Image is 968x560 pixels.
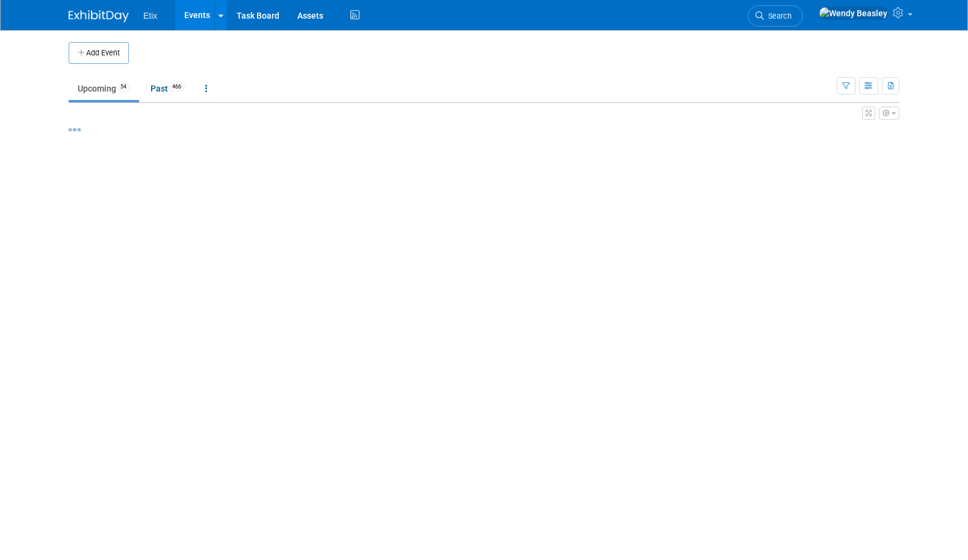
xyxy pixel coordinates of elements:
button: Add Event [69,42,129,64]
span: 54 [117,82,130,92]
img: Wendy Beasley [819,7,888,20]
a: Upcoming54 [69,77,139,100]
img: ExhibitDay [69,10,129,22]
a: Search [748,5,803,26]
a: Past466 [141,77,194,100]
span: 466 [169,82,185,92]
span: Search [764,11,792,20]
img: loading... [69,128,81,131]
span: Etix [143,11,157,20]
